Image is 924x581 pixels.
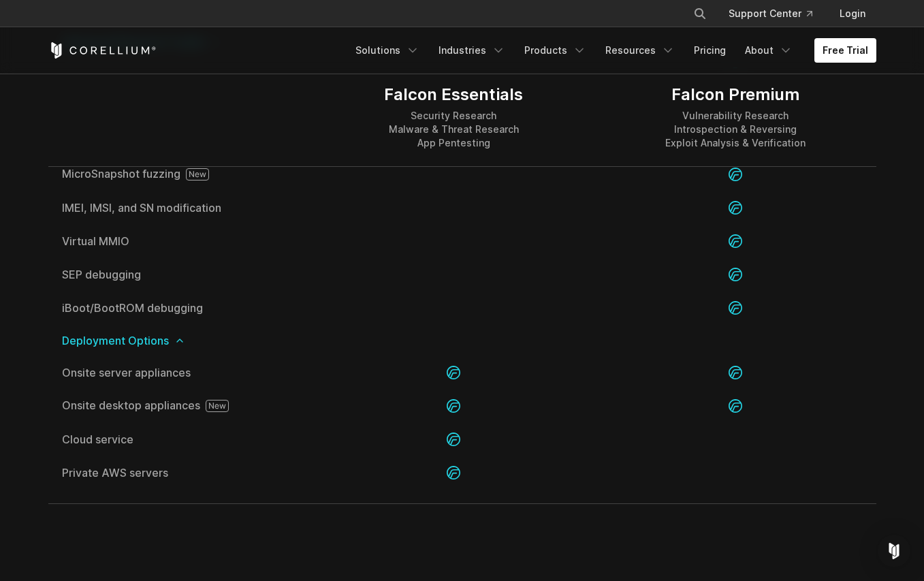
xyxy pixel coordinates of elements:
[62,269,300,280] a: SEP debugging
[62,202,300,213] a: IMEI, IMSI, and SN modification
[347,38,428,63] a: Solutions
[686,38,734,63] a: Pricing
[430,38,513,63] a: Industries
[878,535,910,567] div: Open Intercom Messenger
[814,38,876,63] a: Free Trial
[516,38,594,63] a: Products
[62,434,300,445] span: Cloud service
[62,467,300,478] span: Private AWS servers
[718,1,823,26] a: Support Center
[62,168,300,180] a: MicroSnapshot fuzzing
[737,38,801,63] a: About
[384,109,523,150] div: Security Research Malware & Threat Research App Pentesting
[665,84,806,105] div: Falcon Premium
[829,1,876,26] a: Login
[62,367,300,378] span: Onsite server appliances
[677,1,876,26] div: Navigation Menu
[62,236,300,247] a: Virtual MMIO
[62,335,863,346] span: Deployment Options
[62,302,300,313] a: iBoot/BootROM debugging
[48,42,157,59] a: Corellium Home
[665,109,806,150] div: Vulnerability Research Introspection & Reversing Exploit Analysis & Verification
[384,84,523,105] div: Falcon Essentials
[597,38,683,63] a: Resources
[347,38,876,63] div: Navigation Menu
[62,400,300,412] span: Onsite desktop appliances
[688,1,712,26] button: Search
